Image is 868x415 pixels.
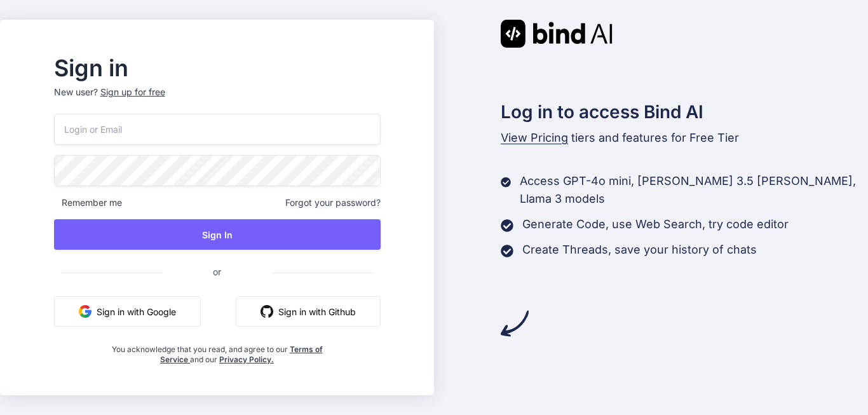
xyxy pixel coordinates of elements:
[54,219,381,250] button: Sign In
[501,99,868,125] h2: Log in to access Bind AI
[162,256,272,287] span: or
[501,129,868,147] p: tiers and features for Free Tier
[522,215,789,233] p: Generate Code, use Web Search, try code editor
[219,355,274,364] a: Privacy Policy.
[261,305,273,318] img: github
[108,337,326,365] div: You acknowledge that you read, and agree to our and our
[54,296,201,327] button: Sign in with Google
[236,296,381,327] button: Sign in with Github
[160,344,323,364] a: Terms of Service
[79,305,92,318] img: google
[285,196,381,209] span: Forgot your password?
[54,58,381,78] h2: Sign in
[501,310,529,337] img: arrow
[100,86,165,99] div: Sign up for free
[54,86,381,114] p: New user?
[520,172,868,208] p: Access GPT-4o mini, [PERSON_NAME] 3.5 [PERSON_NAME], Llama 3 models
[522,241,757,259] p: Create Threads, save your history of chats
[54,196,122,209] span: Remember me
[501,20,613,48] img: Bind AI logo
[54,114,381,145] input: Login or Email
[501,131,568,144] span: View Pricing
